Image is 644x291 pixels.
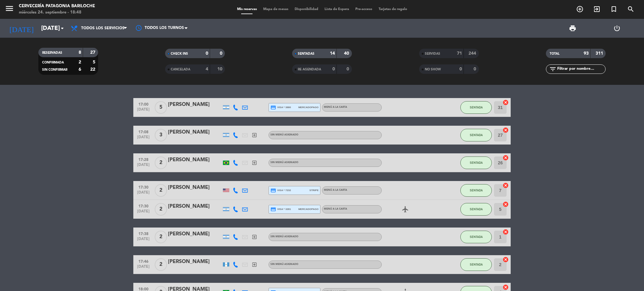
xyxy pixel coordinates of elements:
span: Mapa de mesas [260,8,291,11]
div: [PERSON_NAME] [168,230,221,238]
span: 2 [155,184,167,197]
div: [PERSON_NAME] [168,156,221,164]
i: cancel [502,99,509,106]
span: visa * 3281 [270,206,291,212]
strong: 27 [90,50,97,55]
span: [DATE] [136,209,151,217]
span: SENTADA [470,133,483,137]
i: cancel [502,284,509,290]
span: SENTADAS [298,52,314,55]
span: 2 [155,231,167,243]
span: [DATE] [136,107,151,115]
span: 17:46 [136,257,151,265]
span: 2 [155,203,167,216]
i: cancel [502,229,509,235]
strong: 0 [332,67,335,71]
i: arrow_drop_down [58,25,66,32]
span: [DATE] [136,190,151,198]
i: search [627,5,635,13]
span: 17:08 [136,128,151,135]
span: print [569,25,576,32]
span: 3 [155,129,167,141]
strong: 0 [206,51,208,56]
span: 17:30 [136,183,151,190]
i: cancel [502,256,509,263]
i: credit_card [270,105,276,110]
strong: 5 [93,60,97,64]
span: 17:28 [136,156,151,163]
span: visa * 7232 [270,188,291,193]
i: [DATE] [5,21,38,35]
span: CONFIRMADA [42,61,64,64]
span: 2 [155,258,167,271]
strong: 311 [596,51,604,56]
span: 17:30 [136,202,151,209]
span: Sin menú asignado [270,161,298,164]
i: turned_in_not [610,5,618,13]
span: SENTADA [470,207,483,211]
span: CANCELADA [171,68,190,71]
span: Disponibilidad [291,8,321,11]
span: SIN CONFIRMAR [42,68,67,71]
span: TOTAL [550,52,559,55]
strong: 22 [90,67,97,72]
i: exit_to_app [593,5,601,13]
strong: 0 [459,67,462,71]
i: menu [5,4,14,13]
span: Sin menú asignado [270,134,298,136]
i: cancel [502,155,509,161]
span: visa * 3880 [270,105,291,110]
div: [PERSON_NAME] [168,128,221,136]
div: LOG OUT [595,19,639,38]
span: Tarjetas de regalo [375,8,410,11]
span: SERVIDAS [425,52,440,55]
span: 17:00 [136,100,151,107]
span: SENTADA [470,161,483,164]
span: [DATE] [136,163,151,170]
i: filter_list [549,65,557,73]
span: Pre-acceso [352,8,375,11]
strong: 0 [474,67,477,71]
i: cancel [502,127,509,133]
strong: 244 [469,51,477,56]
span: SENTADA [470,235,483,239]
i: exit_to_app [252,160,257,166]
i: cancel [502,201,509,207]
span: MENÚ A LA CARTA [324,106,347,108]
i: airplanemode_active [402,206,409,213]
span: [DATE] [136,237,151,244]
input: Filtrar por nombre... [557,66,605,73]
strong: 0 [347,67,350,71]
strong: 93 [584,51,589,56]
span: NO SHOW [425,68,441,71]
div: [PERSON_NAME] [168,101,221,109]
span: [DATE] [136,135,151,142]
span: Sin menú asignado [270,235,298,238]
strong: 71 [457,51,462,56]
div: miércoles 24. septiembre - 18:48 [19,9,95,16]
div: [PERSON_NAME] [168,202,221,211]
span: SENTADA [470,263,483,266]
div: [PERSON_NAME] [168,258,221,266]
div: [PERSON_NAME] [168,184,221,192]
span: 5 [155,101,167,114]
i: add_circle_outline [576,5,584,13]
span: [DATE] [136,265,151,272]
span: SENTADA [470,106,483,109]
span: Lista de Espera [321,8,352,11]
strong: 8 [79,50,81,55]
i: exit_to_app [252,262,257,267]
strong: 2 [79,60,81,64]
span: RE AGENDADA [298,68,321,71]
i: exit_to_app [252,234,257,240]
span: mercadopago [298,105,319,109]
i: power_settings_new [613,25,621,32]
span: 17:38 [136,230,151,237]
i: credit_card [270,206,276,212]
strong: 0 [220,51,224,56]
span: MENÚ A LA CARTA [324,208,347,210]
span: MENÚ A LA CARTA [324,189,347,191]
i: cancel [502,182,509,189]
i: credit_card [270,188,276,193]
span: mercadopago [298,207,319,211]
